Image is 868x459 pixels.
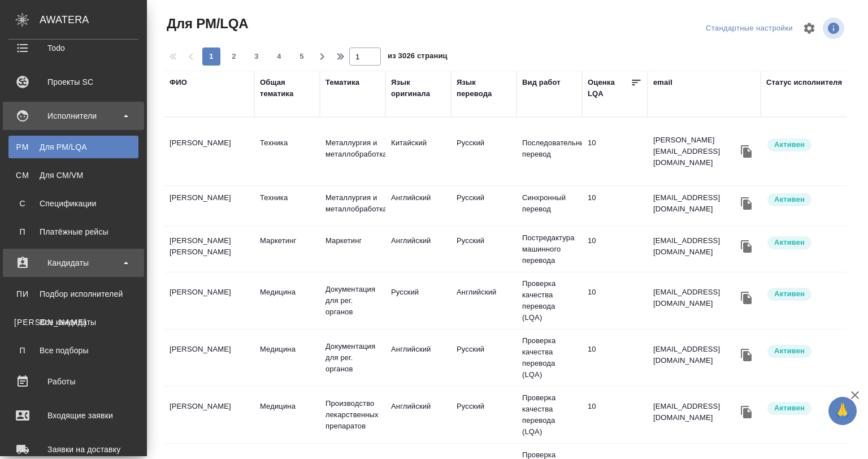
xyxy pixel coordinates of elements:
[8,254,138,271] div: Кандидаты
[164,187,254,226] td: [PERSON_NAME]
[8,73,138,90] div: Проекты SC
[3,401,144,430] a: Входящие заявки
[8,407,138,424] div: Входящие заявки
[325,77,359,88] div: Тематика
[451,187,517,226] td: Русский
[248,47,266,66] button: 3
[517,387,582,443] td: Проверка качества перевода (LQA)
[391,77,445,99] div: Язык оригинала
[14,226,133,237] div: Платёжные рейсы
[320,229,385,269] td: Маркетинг
[164,338,254,378] td: [PERSON_NAME]
[3,68,144,96] a: Проекты SC
[164,281,254,321] td: [PERSON_NAME]
[833,399,852,423] span: 🙏
[517,187,582,226] td: Синхронный перевод
[588,235,642,246] div: перевод идеальный/почти идеальный. Ни редактор, ни корректор не нужен
[14,141,133,153] div: Для PM/LQA
[653,344,738,366] p: [EMAIL_ADDRESS][DOMAIN_NAME]
[14,345,133,356] div: Все подборы
[254,187,320,226] td: Техника
[766,192,851,207] div: Рядовой исполнитель: назначай с учетом рейтинга
[385,187,451,226] td: Английский
[293,51,311,62] span: 5
[738,238,755,255] button: Скопировать
[451,338,517,378] td: Русский
[385,132,451,171] td: Китайский
[14,288,133,300] div: Подбор исполнителей
[320,278,385,323] td: Документация для рег. органов
[653,401,738,423] p: [EMAIL_ADDRESS][DOMAIN_NAME]
[766,137,851,153] div: Рядовой исполнитель: назначай с учетом рейтинга
[8,40,138,57] div: Todo
[8,164,138,187] a: CMДля CM/VM
[164,395,254,435] td: [PERSON_NAME]
[8,136,138,158] a: PMДля PM/LQA
[766,77,842,88] div: Статус исполнителя
[823,18,847,39] span: Посмотреть информацию
[320,335,385,380] td: Документация для рег. органов
[774,402,805,414] p: Активен
[248,51,266,62] span: 3
[8,339,138,362] a: ПВсе подборы
[517,227,582,272] td: Постредактура машинного перевода
[738,195,755,212] button: Скопировать
[774,237,805,248] p: Активен
[14,198,133,209] div: Спецификации
[738,404,755,421] button: Скопировать
[774,345,805,357] p: Активен
[522,77,561,88] div: Вид работ
[828,397,857,425] button: 🙏
[388,49,448,66] span: из 3026 страниц
[766,344,851,359] div: Рядовой исполнитель: назначай с учетом рейтинга
[8,220,138,243] a: ППлатёжные рейсы
[8,107,138,124] div: Исполнители
[588,287,642,298] div: перевод идеальный/почти идеальный. Ни редактор, ни корректор не нужен
[588,77,631,99] div: Оценка LQA
[517,132,582,171] td: Последовательный перевод
[766,235,851,250] div: Рядовой исполнитель: назначай с учетом рейтинга
[8,311,138,334] a: [PERSON_NAME]Все кандидаты
[738,289,755,306] button: Скопировать
[451,281,517,321] td: Английский
[8,192,138,215] a: ССпецификации
[164,132,254,171] td: [PERSON_NAME]
[385,229,451,269] td: Английский
[653,135,738,168] p: [PERSON_NAME][EMAIL_ADDRESS][DOMAIN_NAME]
[774,139,805,150] p: Активен
[254,338,320,378] td: Медицина
[254,395,320,435] td: Медицина
[3,34,144,62] a: Todo
[164,229,254,269] td: [PERSON_NAME] [PERSON_NAME]
[254,229,320,269] td: Маркетинг
[225,51,243,62] span: 2
[451,229,517,269] td: Русский
[451,395,517,435] td: Русский
[774,194,805,205] p: Активен
[8,283,138,305] a: ПИПодбор исполнителей
[320,392,385,438] td: Производство лекарственных препаратов
[164,15,248,33] span: Для PM/LQA
[8,441,138,458] div: Заявки на доставку
[3,367,144,396] a: Работы
[385,395,451,435] td: Английский
[796,15,823,42] span: Настроить таблицу
[517,272,582,329] td: Проверка качества перевода (LQA)
[457,77,511,99] div: Язык перевода
[588,344,642,355] div: перевод идеальный/почти идеальный. Ни редактор, ни корректор не нужен
[738,143,755,160] button: Скопировать
[40,8,147,31] div: AWATERA
[320,132,385,171] td: Металлургия и металлобработка
[766,401,851,416] div: Рядовой исполнитель: назначай с учетом рейтинга
[225,47,243,66] button: 2
[653,235,738,258] p: [EMAIL_ADDRESS][DOMAIN_NAME]
[517,330,582,386] td: Проверка качества перевода (LQA)
[270,51,288,62] span: 4
[8,373,138,390] div: Работы
[588,137,642,149] div: перевод идеальный/почти идеальный. Ни редактор, ни корректор не нужен
[170,77,187,88] div: ФИО
[270,47,288,66] button: 4
[385,281,451,321] td: Русский
[653,192,738,215] p: [EMAIL_ADDRESS][DOMAIN_NAME]
[260,77,314,99] div: Общая тематика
